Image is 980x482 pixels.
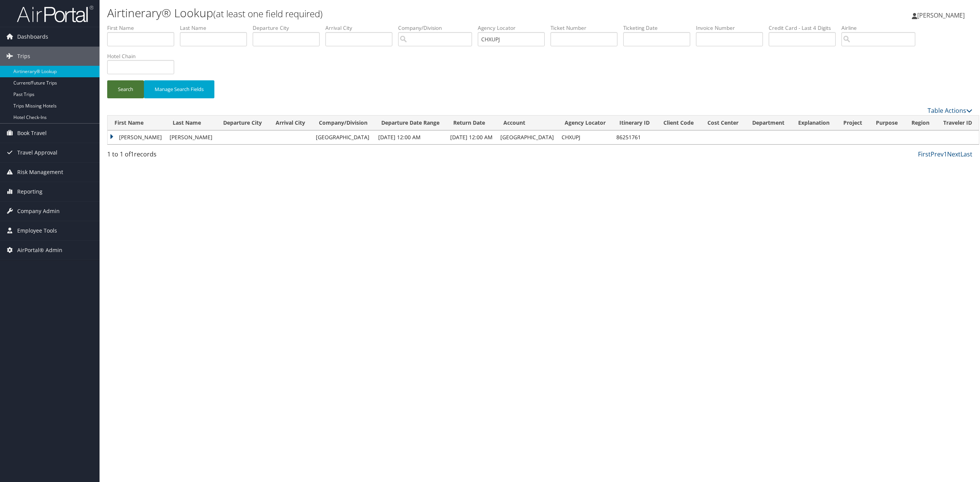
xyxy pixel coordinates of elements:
[108,116,166,130] th: First Name: activate to sort column ascending
[269,116,312,130] th: Arrival City: activate to sort column ascending
[312,130,374,144] td: [GEOGRAPHIC_DATA]
[657,116,701,130] th: Client Code: activate to sort column ascending
[180,24,253,32] label: Last Name
[107,80,144,98] button: Search
[17,124,47,143] span: Book Travel
[612,116,657,130] th: Itinerary ID: activate to sort column ascending
[17,27,48,46] span: Dashboards
[166,116,216,130] th: Last Name: activate to sort column ascending
[701,116,745,130] th: Cost Center: activate to sort column ascending
[550,24,623,32] label: Ticket Number
[17,202,60,221] span: Company Admin
[107,5,684,21] h1: Airtinerary® Lookup
[17,241,62,260] span: AirPortal® Admin
[836,116,869,130] th: Project: activate to sort column ascending
[478,24,550,32] label: Agency Locator
[623,24,696,32] label: Ticketing Date
[312,116,374,130] th: Company/Division
[912,4,972,27] a: [PERSON_NAME]
[253,24,325,32] label: Departure City
[612,130,657,144] td: 86251761
[869,116,905,130] th: Purpose: activate to sort column ascending
[944,150,947,158] a: 1
[841,24,921,32] label: Airline
[769,24,841,32] label: Credit Card - Last 4 Digits
[497,116,558,130] th: Account: activate to sort column ascending
[213,7,323,20] small: (at least one field required)
[745,116,791,130] th: Department: activate to sort column ascending
[17,221,57,240] span: Employee Tools
[374,116,446,130] th: Departure Date Range: activate to sort column descending
[107,24,180,32] label: First Name
[166,130,216,144] td: [PERSON_NAME]
[131,150,134,158] span: 1
[108,130,166,144] td: [PERSON_NAME]
[791,116,836,130] th: Explanation: activate to sort column ascending
[144,80,214,98] button: Manage Search Fields
[917,11,965,20] span: [PERSON_NAME]
[446,130,497,144] td: [DATE] 12:00 AM
[947,150,960,158] a: Next
[216,116,269,130] th: Departure City: activate to sort column ascending
[558,130,612,144] td: CHXUPJ
[928,106,972,115] a: Table Actions
[17,163,63,182] span: Risk Management
[558,116,612,130] th: Agency Locator: activate to sort column ascending
[905,116,936,130] th: Region: activate to sort column ascending
[374,130,446,144] td: [DATE] 12:00 AM
[931,150,944,158] a: Prev
[17,5,93,23] img: airportal-logo.png
[936,116,979,130] th: Traveler ID: activate to sort column ascending
[107,52,180,60] label: Hotel Chain
[17,47,30,66] span: Trips
[107,150,315,163] div: 1 to 1 of records
[398,24,478,32] label: Company/Division
[497,130,558,144] td: [GEOGRAPHIC_DATA]
[696,24,769,32] label: Invoice Number
[325,24,398,32] label: Arrival City
[17,143,57,162] span: Travel Approval
[17,182,42,201] span: Reporting
[446,116,497,130] th: Return Date: activate to sort column ascending
[960,150,972,158] a: Last
[918,150,931,158] a: First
